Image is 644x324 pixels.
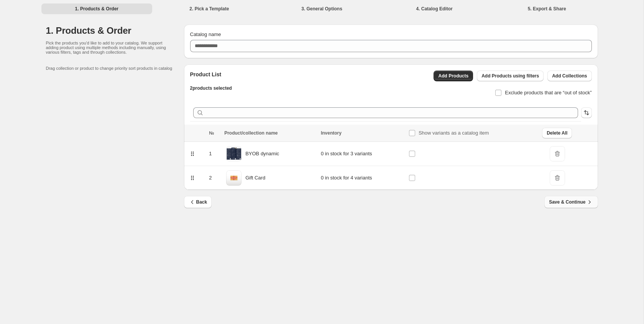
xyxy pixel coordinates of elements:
[245,150,279,158] p: BYOB dynamic
[552,73,587,79] span: Add Collections
[46,41,169,54] p: Pick the products you'd like to add to your catalog. We support adding product using multiple met...
[226,147,242,160] img: Screenshot_2025-05-07_at_11.16.51_AM.png
[209,175,212,181] span: 2
[245,174,265,182] p: Gift Card
[190,71,232,78] h2: Product List
[46,66,184,71] p: Drag collection or product to change priority sort products in catalog
[319,142,406,166] td: 0 in stock for 3 variants
[209,130,214,136] span: №
[544,196,598,208] button: Save & Continue
[321,130,404,136] div: Inventory
[547,130,567,136] span: Delete All
[434,71,473,81] button: Add Products
[319,166,406,190] td: 0 in stock for 4 variants
[547,71,591,81] button: Add Collections
[226,170,242,186] img: gift_card.png
[190,31,221,37] span: Catalog name
[224,130,278,136] span: Product/collection name
[438,73,468,79] span: Add Products
[46,25,184,37] h1: 1. Products & Order
[190,86,232,91] span: 2 products selected
[549,198,593,206] span: Save & Continue
[184,196,212,208] button: Back
[505,90,591,95] span: Exclude products that are “out of stock”
[209,151,212,156] span: 1
[477,71,544,81] button: Add Products using filters
[481,73,539,79] span: Add Products using filters
[189,198,207,206] span: Back
[542,128,572,138] button: Delete All
[419,130,489,136] span: Show variants as a catalog item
